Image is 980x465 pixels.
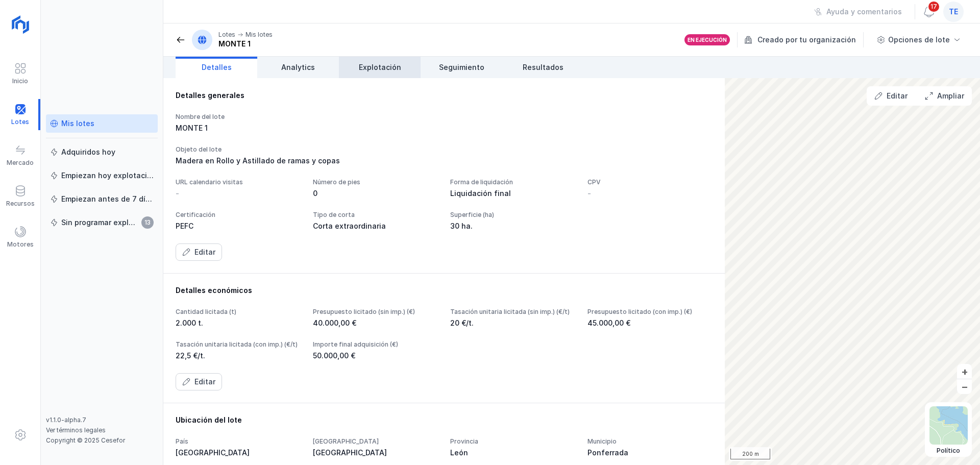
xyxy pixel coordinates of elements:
span: Explotación [359,62,401,72]
div: Superficie (ha) [450,211,575,219]
div: MONTE 1 [176,123,301,133]
div: URL calendario visitas [176,178,301,186]
div: Editar [887,91,908,101]
img: political.webp [929,406,968,445]
div: Opciones de lote [888,35,950,45]
span: 17 [927,1,940,13]
div: 2.000 t. [176,318,301,328]
div: Número de pies [313,178,438,186]
div: 50.000,00 € [313,351,438,361]
a: Sin programar explotación13 [46,213,158,232]
img: logoRight.svg [8,12,33,37]
button: Editar [176,243,222,261]
a: Ver términos legales [46,426,106,434]
div: CPV [587,178,713,186]
div: Corta extraordinaria [313,221,438,231]
div: En ejecución [688,36,727,43]
div: - [176,188,179,199]
div: Mercado [7,159,34,167]
div: León [450,448,575,458]
span: te [949,7,958,17]
div: Creado por tu organización [744,32,865,47]
div: 40.000,00 € [313,318,438,328]
a: Mis lotes [46,114,158,133]
div: Municipio [587,437,713,446]
div: Forma de liquidación [450,178,575,186]
button: Ampliar [918,87,971,105]
span: Resultados [523,62,563,72]
div: 0 [313,188,438,199]
div: [GEOGRAPHIC_DATA] [313,437,438,446]
div: 22,5 €/t. [176,351,301,361]
div: Político [929,447,968,455]
div: 45.000,00 € [587,318,713,328]
div: Mis lotes [61,118,94,129]
div: Inicio [12,77,28,85]
div: Presupuesto licitado (con imp.) (€) [587,308,713,316]
button: Ayuda y comentarios [807,3,909,20]
div: 30 ha. [450,221,575,231]
div: Madera en Rollo y Astillado de ramas y copas [176,156,713,166]
div: Empiezan antes de 7 días [61,194,154,204]
a: Empiezan antes de 7 días [46,190,158,208]
span: Detalles [202,62,232,72]
div: [GEOGRAPHIC_DATA] [176,448,301,458]
a: Adquiridos hoy [46,143,158,161]
div: PEFC [176,221,301,231]
div: Liquidación final [450,188,575,199]
div: Certificación [176,211,301,219]
div: Ayuda y comentarios [826,7,902,17]
div: País [176,437,301,446]
div: 20 €/t. [450,318,575,328]
a: Explotación [339,57,421,78]
div: Editar [194,377,215,387]
div: Empiezan hoy explotación [61,170,154,181]
div: Lotes [218,31,235,39]
a: Empiezan hoy explotación [46,166,158,185]
span: Seguimiento [439,62,484,72]
div: Cantidad licitada (t) [176,308,301,316]
div: Nombre del lote [176,113,301,121]
span: Analytics [281,62,315,72]
button: – [957,379,972,394]
div: Ubicación del lote [176,415,713,425]
a: Analytics [257,57,339,78]
a: Seguimiento [421,57,502,78]
div: Provincia [450,437,575,446]
div: Adquiridos hoy [61,147,115,157]
div: v1.1.0-alpha.7 [46,416,158,424]
a: Resultados [502,57,584,78]
div: Tipo de corta [313,211,438,219]
a: Detalles [176,57,257,78]
div: Ampliar [937,91,964,101]
div: Objeto del lote [176,145,713,154]
div: Recursos [6,200,35,208]
div: Ponferrada [587,448,713,458]
div: MONTE 1 [218,39,273,49]
div: Motores [7,240,34,249]
div: Presupuesto licitado (sin imp.) (€) [313,308,438,316]
div: Detalles generales [176,90,713,101]
button: Editar [868,87,914,105]
div: Tasación unitaria licitada (sin imp.) (€/t) [450,308,575,316]
div: [GEOGRAPHIC_DATA] [313,448,438,458]
div: Tasación unitaria licitada (con imp.) (€/t) [176,340,301,349]
div: Copyright © 2025 Cesefor [46,436,158,445]
div: Detalles económicos [176,285,713,296]
div: - [587,188,591,199]
div: Editar [194,247,215,257]
span: 13 [141,216,154,229]
div: Importe final adquisición (€) [313,340,438,349]
div: Mis lotes [246,31,273,39]
button: + [957,364,972,379]
button: Editar [176,373,222,390]
div: Sin programar explotación [61,217,138,228]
